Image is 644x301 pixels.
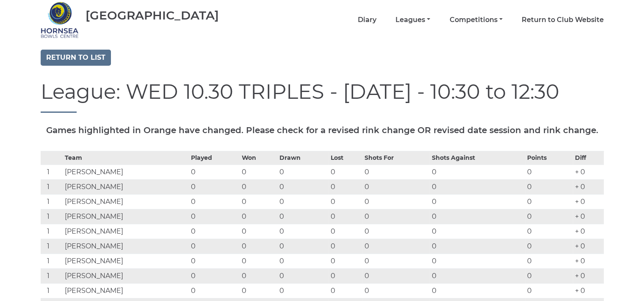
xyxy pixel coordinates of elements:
td: 0 [430,254,525,268]
a: Diary [358,15,376,25]
td: 0 [189,254,240,268]
td: 0 [277,224,329,239]
td: 0 [329,164,362,179]
td: [PERSON_NAME] [63,254,189,268]
th: Drawn [277,151,329,164]
a: Return to list [41,50,111,66]
th: Team [63,151,189,164]
td: [PERSON_NAME] [63,283,189,298]
td: 0 [277,268,329,283]
td: 0 [525,224,573,239]
td: 1 [41,224,63,239]
td: 0 [329,179,362,194]
td: 1 [41,239,63,254]
td: 0 [525,179,573,194]
td: [PERSON_NAME] [63,194,189,209]
td: 0 [240,239,277,254]
td: 0 [189,179,240,194]
h5: Games highlighted in Orange have changed. Please check for a revised rink change OR revised date ... [41,125,604,135]
td: 0 [277,194,329,209]
td: 0 [189,209,240,224]
td: 0 [329,268,362,283]
td: 0 [189,164,240,179]
td: 0 [189,268,240,283]
td: 0 [240,254,277,268]
td: 0 [430,164,525,179]
td: 0 [277,254,329,268]
td: [PERSON_NAME] [63,179,189,194]
th: Played [189,151,240,164]
td: 0 [329,209,362,224]
td: + 0 [573,254,604,268]
div: [GEOGRAPHIC_DATA] [86,9,219,22]
td: 0 [240,164,277,179]
td: 1 [41,194,63,209]
td: 0 [240,268,277,283]
td: 0 [277,283,329,298]
th: Shots Against [430,151,525,164]
td: 0 [240,179,277,194]
td: 0 [430,224,525,239]
td: 0 [189,239,240,254]
td: 0 [525,268,573,283]
td: 0 [189,283,240,298]
td: 0 [329,283,362,298]
td: 0 [362,268,430,283]
a: Return to Club Website [522,15,604,25]
td: 1 [41,283,63,298]
td: 1 [41,164,63,179]
td: 0 [430,179,525,194]
img: Hornsea Bowls Centre [41,1,79,39]
td: + 0 [573,239,604,254]
td: 0 [189,224,240,239]
td: 0 [240,224,277,239]
td: 0 [329,239,362,254]
td: [PERSON_NAME] [63,164,189,179]
td: 1 [41,254,63,268]
td: 0 [362,239,430,254]
h1: League: WED 10.30 TRIPLES - [DATE] - 10:30 to 12:30 [41,81,604,113]
td: 0 [240,194,277,209]
td: 0 [362,224,430,239]
td: 0 [525,254,573,268]
td: 0 [240,209,277,224]
td: 1 [41,268,63,283]
td: 0 [277,239,329,254]
td: + 0 [573,224,604,239]
td: 0 [240,283,277,298]
td: + 0 [573,194,604,209]
td: 0 [362,254,430,268]
td: + 0 [573,283,604,298]
td: + 0 [573,164,604,179]
td: + 0 [573,209,604,224]
th: Lost [329,151,362,164]
td: 0 [362,209,430,224]
td: [PERSON_NAME] [63,268,189,283]
td: 0 [362,283,430,298]
td: [PERSON_NAME] [63,239,189,254]
td: 0 [277,209,329,224]
td: + 0 [573,179,604,194]
td: [PERSON_NAME] [63,224,189,239]
td: 0 [277,164,329,179]
td: 0 [525,164,573,179]
a: Leagues [395,15,430,25]
th: Diff [573,151,604,164]
td: 0 [525,194,573,209]
td: [PERSON_NAME] [63,209,189,224]
td: 0 [430,283,525,298]
td: 0 [525,283,573,298]
th: Shots For [362,151,430,164]
a: Competitions [449,15,502,25]
td: 0 [430,239,525,254]
td: 1 [41,209,63,224]
td: 0 [430,209,525,224]
td: 0 [329,254,362,268]
td: 0 [362,179,430,194]
td: 0 [362,164,430,179]
td: 0 [430,194,525,209]
td: + 0 [573,268,604,283]
td: 0 [362,194,430,209]
td: 0 [430,268,525,283]
td: 0 [329,224,362,239]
